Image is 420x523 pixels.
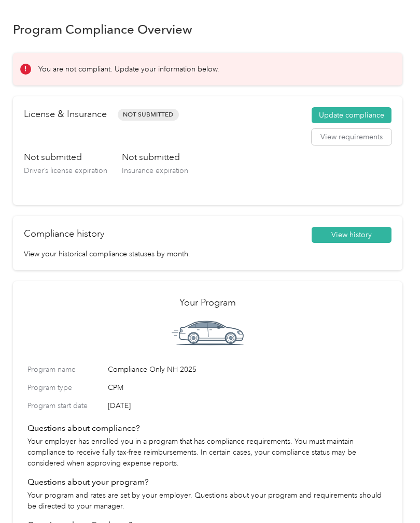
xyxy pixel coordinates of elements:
[24,249,391,259] p: View your historical compliance statuses by month.
[312,107,391,124] button: Update compliance
[24,151,107,164] h3: Not submitted
[362,465,420,523] iframe: Everlance-gr Chat Button Frame
[312,227,391,243] button: View history
[13,24,192,35] h1: Program Compliance Overview
[27,400,104,411] label: Program start date
[27,382,104,393] label: Program type
[38,64,219,75] p: You are not compliant. Update your information below.
[108,364,388,375] span: Compliance Only NH 2025
[108,382,388,393] span: CPM
[27,476,388,488] h4: Questions about your program?
[24,227,104,241] h2: Compliance history
[27,364,104,375] label: Program name
[122,151,188,164] h3: Not submitted
[27,490,388,512] p: Your program and rates are set by your employer. Questions about your program and requirements sh...
[27,296,388,310] h2: Your Program
[312,129,391,146] button: View requirements
[27,422,388,434] h4: Questions about compliance?
[24,107,107,121] h2: License & Insurance
[24,166,107,175] span: Driver’s license expiration
[118,109,179,121] span: Not Submitted
[122,166,188,175] span: Insurance expiration
[27,436,388,469] p: Your employer has enrolled you in a program that has compliance requirements. You must maintain c...
[108,400,388,411] span: [DATE]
